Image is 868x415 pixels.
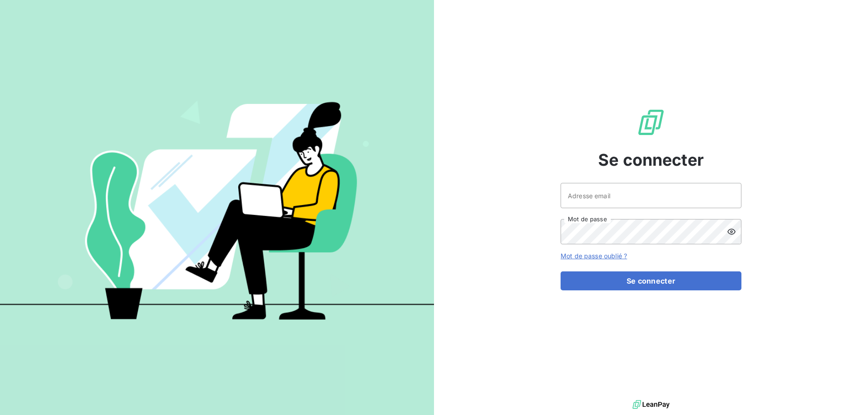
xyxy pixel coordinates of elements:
[637,108,665,137] img: Logo LeanPay
[598,148,704,172] span: Se connecter
[561,252,627,260] a: Mot de passe oublié ?
[632,398,670,411] img: logo
[561,183,741,208] input: placeholder
[561,271,741,290] button: Se connecter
